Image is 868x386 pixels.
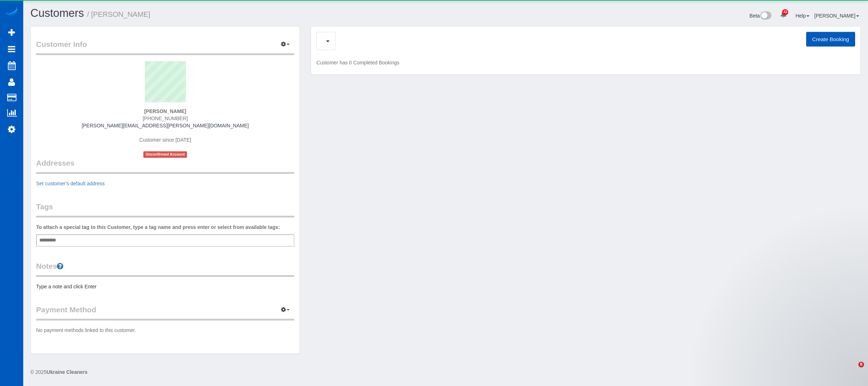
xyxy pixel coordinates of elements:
[87,10,151,18] small: / [PERSON_NAME]
[30,7,84,19] a: Customers
[144,108,186,114] strong: [PERSON_NAME]
[4,7,19,17] img: Automaid Logo
[36,283,294,290] pre: Type a note and click Enter
[795,13,809,19] a: Help
[36,304,294,321] legend: Payment Method
[30,368,861,376] div: © 2025
[82,123,249,128] a: [PERSON_NAME][EMAIL_ADDRESS][PERSON_NAME][DOMAIN_NAME]
[750,13,772,19] a: Beta
[316,59,855,66] p: Customer has 0 Completed Bookings
[36,261,294,277] legend: Notes
[844,362,861,379] iframe: Intercom live chat
[36,201,294,218] legend: Tags
[760,11,771,21] img: New interface
[143,151,187,157] span: Unconfirmed Account
[806,32,855,47] button: Create Booking
[46,369,87,375] strong: Ukraine Cleaners
[139,137,191,143] span: Customer since [DATE]
[782,9,788,15] span: 43
[36,181,105,186] a: Set customer's default address
[143,116,188,121] span: [PHONE_NUMBER]
[36,224,280,231] label: To attach a special tag to this Customer, type a tag name and press enter or select from availabl...
[36,39,294,55] legend: Customer Info
[814,13,859,19] a: [PERSON_NAME]
[36,327,294,334] p: No payment methods linked to this customer.
[776,7,790,23] a: 43
[858,362,864,367] span: 8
